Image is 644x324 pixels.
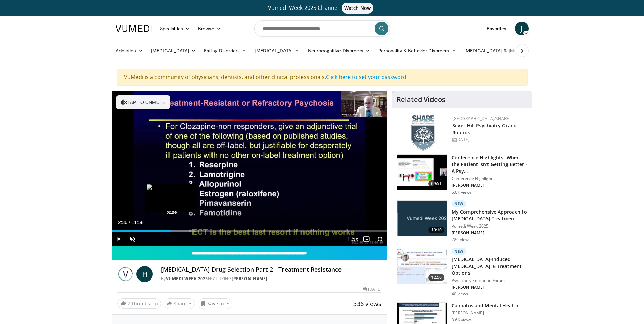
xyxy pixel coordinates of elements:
[452,223,528,229] p: Vumedi Week 2025
[411,115,435,151] img: f8aaeb6d-318f-4fcf-bd1d-54ce21f29e87.png.150x105_q85_autocrop_double_scale_upscale_version-0.2.png
[342,3,374,14] span: Watch Now
[251,44,303,57] a: [MEDICAL_DATA]
[483,22,511,35] a: Favorites
[363,286,381,292] div: [DATE]
[452,237,471,242] p: 226 views
[146,184,197,212] img: image.jpeg
[161,266,382,273] h4: [MEDICAL_DATA] Drug Selection Part 2 - Treatment Resistance
[397,154,528,195] a: 69:51 Conference Highlights: When the Patient Isn't Getting Better - A Psy… Conference Highlights...
[452,256,528,276] h3: [MEDICAL_DATA]-Induced [MEDICAL_DATA]: 6 Treatment Options
[452,122,517,136] a: Silver Hill Psychiatry Grand Rounds
[460,44,557,57] a: [MEDICAL_DATA] & [MEDICAL_DATA]
[112,230,387,232] div: Progress Bar
[126,232,139,246] button: Unmute
[116,25,152,32] img: VuMedi Logo
[353,300,381,308] span: 336 views
[129,220,130,225] span: /
[452,230,528,236] p: [PERSON_NAME]
[200,44,251,57] a: Eating Disorders
[452,310,518,316] p: [PERSON_NAME]
[452,302,518,309] h3: Cannabis and Mental Health
[397,155,447,190] img: 4362ec9e-0993-4580-bfd4-8e18d57e1d49.150x105_q85_crop-smart_upscale.jpg
[117,69,528,86] div: VuMedi is a community of physicians, dentists, and other clinical professionals.
[428,227,445,233] span: 10:10
[515,22,529,35] a: J
[112,91,387,246] video-js: Video Player
[452,200,466,207] p: New
[428,274,445,281] span: 12:56
[156,22,194,35] a: Specialties
[326,73,406,81] a: Click here to set your password
[346,232,360,246] button: Playback Rate
[304,44,374,57] a: Neurocognitive Disorders
[254,20,390,37] input: Search topics, interventions
[374,44,460,57] a: Personality & Behavior Disorders
[397,248,447,284] img: acc69c91-7912-4bad-b845-5f898388c7b9.150x105_q85_crop-smart_upscale.jpg
[161,276,382,282] div: By FEATURING
[397,248,528,297] a: 12:56 New [MEDICAL_DATA]-Induced [MEDICAL_DATA]: 6 Treatment Options Psychiatry Education Forum [...
[194,22,225,35] a: Browse
[452,183,528,188] p: [PERSON_NAME]
[452,115,509,121] a: [GEOGRAPHIC_DATA]/SHARE
[166,276,208,282] a: Vumedi Week 2025
[373,232,387,246] button: Fullscreen
[117,298,161,309] a: 2 Thumbs Up
[116,95,170,109] button: Tap to unmute
[198,298,232,309] button: Save to
[360,232,373,246] button: Enable picture-in-picture mode
[112,232,126,246] button: Play
[131,220,143,225] span: 11:58
[452,317,472,323] p: 3.6K views
[117,3,528,14] a: Vumedi Week 2025 ChannelWatch Now
[136,266,153,282] a: H
[452,176,528,181] p: Conference Highlights
[452,154,528,175] h3: Conference Highlights: When the Patient Isn't Getting Better - A Psy…
[428,180,445,187] span: 69:51
[112,44,147,57] a: Addiction
[117,266,134,282] img: Vumedi Week 2025
[452,209,528,222] h3: My Comprehensive Approach to [MEDICAL_DATA] Treatment
[452,190,472,195] p: 5.6K views
[452,137,527,143] div: [DATE]
[452,248,466,255] p: New
[452,285,528,290] p: [PERSON_NAME]
[397,200,528,242] a: 10:10 New My Comprehensive Approach to [MEDICAL_DATA] Treatment Vumedi Week 2025 [PERSON_NAME] 22...
[452,291,468,297] p: 40 views
[127,300,130,307] span: 2
[397,95,445,104] h4: Related Videos
[397,201,447,236] img: ae1082c4-cc90-4cd6-aa10-009092bfa42a.jpg.150x105_q85_crop-smart_upscale.jpg
[164,298,195,309] button: Share
[452,278,528,283] p: Psychiatry Education Forum
[147,44,200,57] a: [MEDICAL_DATA]
[232,276,268,282] a: [PERSON_NAME]
[118,220,127,225] span: 2:36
